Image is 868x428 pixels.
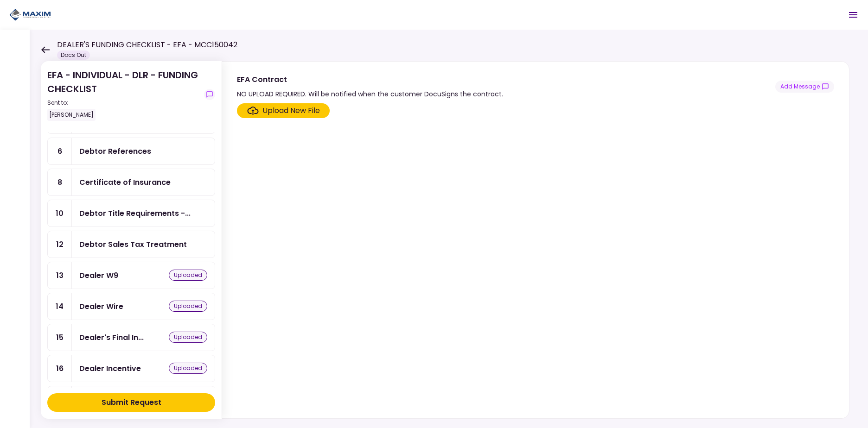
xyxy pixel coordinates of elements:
[48,138,72,164] div: 6
[47,231,215,258] a: 12Debtor Sales Tax Treatment
[79,363,141,374] div: Dealer Incentive
[47,109,96,121] div: [PERSON_NAME]
[47,324,215,351] a: 15Dealer's Final Invoiceuploaded
[47,293,215,320] a: 14Dealer Wireuploaded
[57,39,237,50] h1: DEALER'S FUNDING CHECKLIST - EFA - MCC150042
[79,270,118,281] div: Dealer W9
[102,397,161,408] div: Submit Request
[169,332,207,343] div: uploaded
[204,89,215,100] button: show-messages
[47,355,215,382] a: 16Dealer Incentiveuploaded
[79,145,151,157] div: Debtor References
[169,301,207,312] div: uploaded
[47,393,215,412] button: Submit Request
[47,169,215,196] a: 8Certificate of Insurance
[48,200,72,227] div: 10
[47,138,215,165] a: 6Debtor References
[79,208,191,219] div: Debtor Title Requirements - Proof of IRP or Exemption
[48,169,72,195] div: 8
[79,332,144,343] div: Dealer's Final Invoice
[48,231,72,258] div: 12
[262,105,320,116] div: Upload New File
[47,262,215,289] a: 13Dealer W9uploaded
[237,74,503,85] div: EFA Contract
[47,200,215,227] a: 10Debtor Title Requirements - Proof of IRP or Exemption
[79,239,187,250] div: Debtor Sales Tax Treatment
[48,324,72,351] div: 15
[79,301,123,312] div: Dealer Wire
[842,4,864,26] button: Open menu
[222,61,849,419] div: EFA ContractNO UPLOAD REQUIRED. Will be notified when the customer DocuSigns the contract.show-me...
[237,103,330,118] span: Click here to upload the required document
[9,8,51,22] img: Partner icon
[169,363,207,374] div: uploaded
[79,176,171,188] div: Certificate of Insurance
[48,386,72,413] div: 17
[48,293,72,320] div: 14
[775,81,834,93] button: show-messages
[47,68,200,121] div: EFA - INDIVIDUAL - DLR - FUNDING CHECKLIST
[57,50,90,60] div: Docs Out
[47,386,215,413] a: 17Dealer GPS Installation Invoiceuploaded
[48,262,72,289] div: 13
[47,99,200,107] div: Sent to:
[237,88,503,100] div: NO UPLOAD REQUIRED. Will be notified when the customer DocuSigns the contract.
[169,270,207,281] div: uploaded
[48,355,72,382] div: 16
